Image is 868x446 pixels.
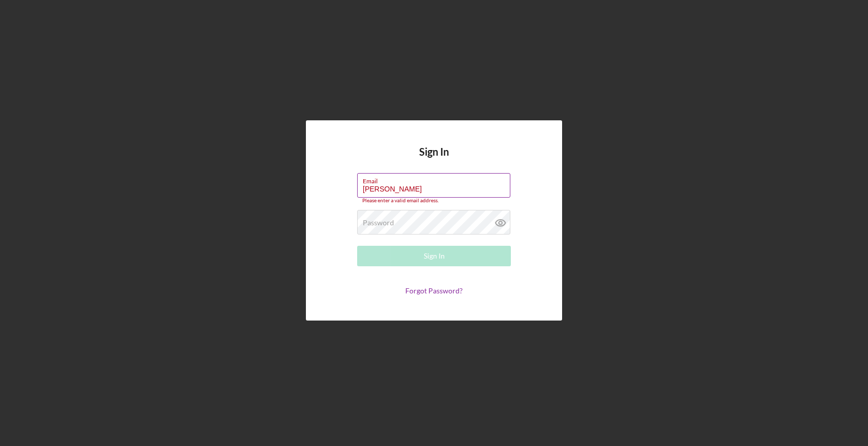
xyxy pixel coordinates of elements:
[363,219,394,227] label: Password
[405,286,463,295] a: Forgot Password?
[357,198,511,204] div: Please enter a valid email address.
[419,146,449,173] h4: Sign In
[363,174,510,185] label: Email
[424,246,445,266] div: Sign In
[357,246,511,266] button: Sign In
